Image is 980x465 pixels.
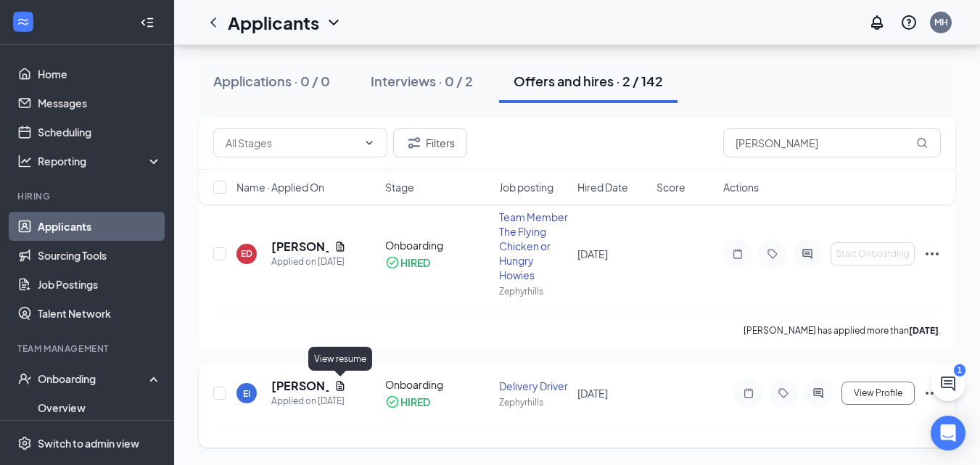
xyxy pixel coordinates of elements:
[38,436,139,450] div: Switch to admin view
[271,255,346,269] div: Applied on [DATE]
[723,128,941,157] input: Search in offers and hires
[38,241,162,270] a: Sourcing Tools
[308,347,372,371] div: View resume
[325,14,342,31] svg: ChevronDown
[744,324,941,337] p: [PERSON_NAME] has applied more than .
[514,72,663,90] div: Offers and hires · 2 / 142
[799,248,816,260] svg: ActiveChat
[17,371,32,386] svg: UserCheck
[723,180,759,194] span: Actions
[385,395,400,409] svg: CheckmarkCircle
[931,416,965,450] div: Open Intercom Messenger
[205,14,222,31] svg: ChevronLeft
[271,239,329,255] h5: [PERSON_NAME]
[385,255,400,270] svg: CheckmarkCircle
[17,436,32,450] svg: Settings
[236,180,324,194] span: Name · Applied On
[954,364,965,376] div: 1
[900,14,918,31] svg: QuestionInfo
[810,387,827,399] svg: ActiveChat
[939,375,957,392] svg: ChatActive
[909,325,939,336] b: [DATE]
[656,180,685,194] span: Score
[729,248,746,260] svg: Note
[923,245,941,263] svg: Ellipses
[499,210,569,282] div: Team Member The Flying Chicken or Hungry Howies
[271,378,329,394] h5: [PERSON_NAME]
[38,270,162,299] a: Job Postings
[841,382,915,405] button: View Profile
[868,14,886,31] svg: Notifications
[271,394,346,408] div: Applied on [DATE]
[854,388,902,398] span: View Profile
[363,137,375,149] svg: ChevronDown
[38,299,162,328] a: Talent Network
[385,238,490,252] div: Onboarding
[38,59,162,89] a: Home
[38,118,162,147] a: Scheduling
[400,255,430,270] div: HIRED
[228,10,319,35] h1: Applicants
[241,247,252,260] div: ED
[923,384,941,402] svg: Ellipses
[393,128,467,157] button: Filter Filters
[775,387,792,399] svg: Tag
[140,15,155,30] svg: Collapse
[934,16,948,28] div: MH
[371,72,473,90] div: Interviews · 0 / 2
[38,393,162,422] a: Overview
[243,387,250,400] div: EI
[38,154,162,168] div: Reporting
[916,137,928,149] svg: MagnifyingGlass
[577,180,628,194] span: Hired Date
[334,241,346,252] svg: Document
[499,285,569,297] div: Zephyrhills
[213,72,330,90] div: Applications · 0 / 0
[931,366,965,401] button: ChatActive
[764,248,781,260] svg: Tag
[38,212,162,241] a: Applicants
[17,154,32,168] svg: Analysis
[400,395,430,409] div: HIRED
[38,89,162,118] a: Messages
[16,15,30,29] svg: WorkstreamLogo
[385,180,414,194] span: Stage
[831,242,915,266] button: Start Onboarding
[385,377,490,392] div: Onboarding
[334,380,346,392] svg: Document
[226,135,358,151] input: All Stages
[499,379,569,393] div: Delivery Driver
[577,387,608,400] span: [DATE]
[499,180,553,194] span: Job posting
[499,396,569,408] div: Zephyrhills
[38,371,149,386] div: Onboarding
[740,387,757,399] svg: Note
[836,249,910,259] span: Start Onboarding
[405,134,423,152] svg: Filter
[577,247,608,260] span: [DATE]
[17,190,159,202] div: Hiring
[17,342,159,355] div: Team Management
